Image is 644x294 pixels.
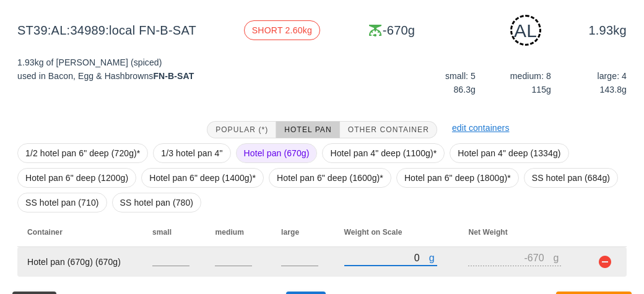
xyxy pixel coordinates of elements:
span: SS hotel pan (710) [25,193,99,212]
span: Hotel pan 6" deep (1400g)* [149,169,256,187]
th: small: Not sorted. Activate to sort ascending. [142,217,206,247]
span: SHORT 2.60kg [252,21,312,40]
span: medium [215,228,244,237]
button: Hotel Pan [276,121,339,138]
span: Hotel Pan [284,125,331,134]
span: Hotel pan 6" deep (1800g)* [404,169,511,187]
button: Popular (*) [207,121,276,138]
span: SS hotel pan (780) [120,193,194,212]
span: Popular (*) [215,125,268,134]
div: large: 4 143.8g [554,67,629,99]
strong: FN-B-SAT [153,71,194,81]
th: Weight on Scale: Not sorted. Activate to sort ascending. [334,217,459,247]
div: ST39:AL:34989:local FN-B-SAT -670g 1.93kg [7,5,637,56]
th: Container: Not sorted. Activate to sort ascending. [17,217,142,247]
span: 1/2 hotel pan 6" deep (720g)* [25,144,140,162]
span: SS hotel pan (684g) [532,169,610,187]
th: Not sorted. Activate to sort ascending. [583,217,627,247]
span: Hotel pan 4" deep (1334g) [458,144,560,162]
td: Hotel pan (670g) (670g) [17,247,142,277]
div: g [429,250,437,266]
span: Container [27,228,63,237]
button: Other Container [340,121,437,138]
span: small [152,228,172,237]
span: Weight on Scale [344,228,402,237]
div: 1.93kg of [PERSON_NAME] (spiced) used in Bacon, Egg & Hashbrowns [10,48,322,109]
span: Other Container [347,125,429,134]
a: edit containers [452,123,510,133]
th: large: Not sorted. Activate to sort ascending. [271,217,334,247]
span: Hotel pan (670g) [244,144,310,162]
div: small: 5 86.3g [402,67,478,99]
span: large [281,228,299,237]
div: medium: 8 115g [478,67,554,99]
span: Hotel pan 6" deep (1600g)* [277,169,383,187]
span: Hotel pan 4" deep (1100g)* [330,144,437,162]
th: medium: Not sorted. Activate to sort ascending. [205,217,271,247]
span: Hotel pan 6" deep (1200g) [25,169,128,187]
span: 1/3 hotel pan 4" [161,144,222,162]
div: g [554,250,562,266]
span: Net Weight [468,228,507,237]
th: Net Weight: Not sorted. Activate to sort ascending. [458,217,583,247]
div: AL [510,15,541,46]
